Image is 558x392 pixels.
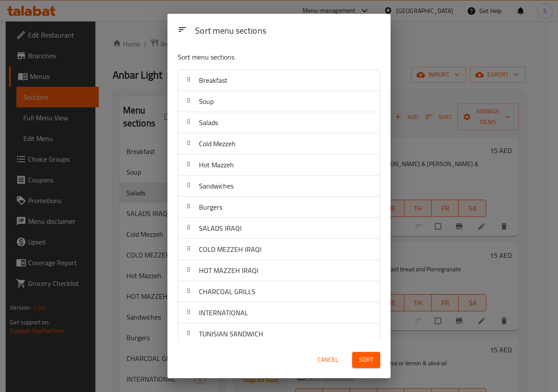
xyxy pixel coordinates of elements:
div: Cold Mezzeh [178,133,380,154]
span: Hot Mazzeh [199,158,234,171]
div: Soup [178,91,380,112]
span: Soup [199,95,214,108]
span: SALADS IRAQI [199,222,242,235]
div: HOT MAZZEH IRAQI [178,260,380,281]
button: Cancel [314,352,342,368]
span: Salads [199,116,218,129]
span: TUNISIAN SANDWICH [199,327,263,340]
button: Sort [352,352,380,368]
div: Burgers [178,197,380,218]
div: Breakfast [178,70,380,91]
span: Cancel [318,354,338,365]
div: INTERNATIONAL [178,302,380,323]
div: Hot Mazzeh [178,154,380,176]
span: Sandwiches [199,179,233,192]
div: TUNISIAN SANDWICH [178,323,380,345]
div: SALADS IRAQI [178,218,380,239]
span: Sort [359,354,373,365]
span: Cold Mezzeh [199,137,236,150]
p: Sort menu sections [178,52,338,63]
span: COLD MEZZEH IRAQI [199,243,262,256]
div: Salads [178,112,380,133]
div: CHARCOAL GRILLS [178,281,380,302]
div: COLD MEZZEH IRAQI [178,239,380,260]
div: Sandwiches [178,176,380,197]
span: Breakfast [199,74,227,87]
span: INTERNATIONAL [199,306,248,319]
span: Burgers [199,201,222,213]
span: CHARCOAL GRILLS [199,285,255,298]
span: HOT MAZZEH IRAQI [199,264,259,277]
div: Sort menu sections [192,22,384,41]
